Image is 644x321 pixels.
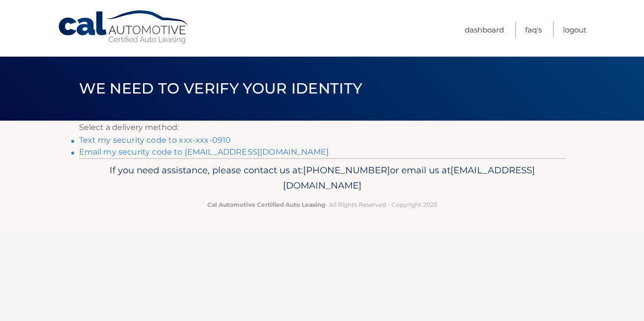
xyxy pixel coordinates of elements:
a: Cal Automotive [57,10,190,45]
p: If you need assistance, please contact us at: or email us at [85,162,559,194]
a: Logout [563,22,587,38]
p: - All Rights Reserved - Copyright 2025 [85,199,559,210]
span: [PHONE_NUMBER] [303,164,390,176]
strong: Cal Automotive Certified Auto Leasing [207,201,325,208]
span: We need to verify your identity [79,79,363,97]
a: Text my security code to xxx-xxx-0910 [79,135,231,145]
a: FAQ's [525,22,542,38]
a: Email my security code to [EMAIL_ADDRESS][DOMAIN_NAME] [79,147,329,157]
p: Select a delivery method: [79,121,565,134]
a: Dashboard [465,22,504,38]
